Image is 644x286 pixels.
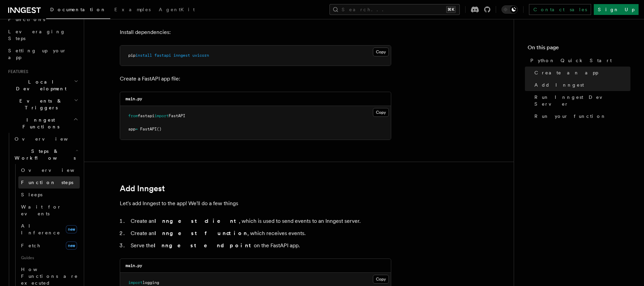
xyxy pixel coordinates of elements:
span: Features [5,69,28,74]
li: Create an , which is used to send events to an Inngest server. [129,216,391,226]
kbd: ⌘K [446,6,456,13]
a: Run your function [532,110,630,122]
button: Copy [373,108,389,117]
span: Overview [21,167,91,173]
span: from [128,113,138,118]
button: Copy [373,48,389,56]
span: import [128,280,143,285]
a: Add Inngest [120,184,165,193]
a: Contact sales [529,4,591,15]
span: new [66,242,77,250]
span: Examples [114,7,151,12]
a: Wait for events [18,201,80,220]
span: AgentKit [159,7,195,12]
a: AgentKit [155,2,199,18]
span: AI Inference [21,223,60,235]
span: How Functions are executed [21,267,78,286]
button: Steps & Workflows [12,145,80,164]
strong: Inngest endpoint [154,242,254,249]
a: Fetchnew [18,239,80,252]
span: app [128,127,135,131]
h4: On this page [528,43,630,54]
code: main.py [126,96,142,101]
span: Overview [15,136,84,142]
span: Setting up your app [8,48,67,60]
span: Run your function [534,113,606,120]
button: Toggle dark mode [501,5,518,14]
span: inngest [173,53,190,58]
code: main.py [126,263,142,268]
button: Local Development [5,76,80,95]
p: Create a FastAPI app file: [120,74,391,84]
li: Create an , which receives events. [129,229,391,238]
span: Run Inngest Dev Server [534,94,630,107]
span: fastapi [154,53,171,58]
button: Copy [373,275,389,284]
strong: Inngest client [154,218,239,224]
span: Function steps [21,180,73,185]
span: Leveraging Steps [8,29,65,41]
p: Let's add Inngest to the app! We'll do a few things [120,199,391,208]
a: Add Inngest [532,79,630,91]
span: install [135,53,152,58]
span: Wait for events [21,204,61,216]
span: FastAPI [140,127,157,131]
button: Events & Triggers [5,95,80,114]
span: FastAPI [169,113,185,118]
span: Add Inngest [534,82,584,88]
span: pip [128,53,135,58]
span: Create an app [534,69,598,76]
a: Sleeps [18,189,80,201]
span: fastapi [138,113,154,118]
span: Documentation [50,7,106,12]
span: Python Quick Start [530,57,612,64]
span: Events & Triggers [5,97,74,111]
span: import [154,113,169,118]
span: new [66,225,77,233]
span: Inngest Functions [5,117,73,130]
button: Search...⌘K [329,4,460,15]
button: Inngest Functions [5,114,80,133]
a: Leveraging Steps [5,25,80,44]
a: Overview [18,164,80,176]
span: Fetch [21,243,41,248]
span: uvicorn [192,53,209,58]
a: Run Inngest Dev Server [532,91,630,110]
p: Install dependencies: [120,28,391,37]
a: AI Inferencenew [18,220,80,239]
span: Steps & Workflows [12,148,76,161]
span: = [135,127,138,131]
span: logging [143,280,159,285]
a: Setting up your app [5,44,80,64]
a: Sign Up [594,4,639,15]
a: Overview [12,133,80,145]
span: Guides [18,252,80,263]
a: Function steps [18,176,80,189]
a: Create an app [532,67,630,79]
span: () [157,127,162,131]
li: Serve the on the FastAPI app. [129,241,391,250]
strong: Inngest function [154,230,247,236]
a: Documentation [46,2,110,19]
a: Python Quick Start [528,54,630,67]
span: Local Development [5,78,74,92]
span: Sleeps [21,192,42,197]
a: Examples [110,2,155,18]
